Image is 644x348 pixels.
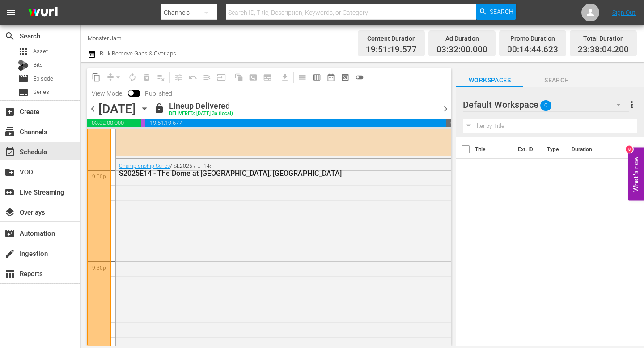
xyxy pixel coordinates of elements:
span: Asset [33,47,48,56]
span: Toggle to switch from Published to Draft view. [128,90,134,96]
span: Search [523,75,590,86]
a: Sign Out [612,9,636,16]
span: Published [140,90,177,97]
div: S2025E14 - The Dome at [GEOGRAPHIC_DATA], [GEOGRAPHIC_DATA] [119,169,401,178]
div: DELIVERED: [DATE] 3a (local) [169,111,233,117]
span: Ingestion [4,248,15,259]
span: 03:32:00.000 [436,45,487,55]
span: Update Metadata from Key Asset [214,70,229,85]
span: Bulk Remove Gaps & Overlaps [98,50,176,57]
span: menu [5,7,16,18]
div: Bits [18,60,29,71]
span: lock [154,103,165,114]
span: VOD [4,167,15,178]
span: Automation [4,228,15,239]
span: 00:21:55.800 [446,119,451,127]
span: Copy Lineup [89,70,103,85]
span: Day Calendar View [292,68,309,86]
span: Remove Gaps & Overlaps [103,70,125,85]
span: Series [33,88,49,97]
span: Episode [33,74,53,83]
span: Customize Events [168,68,186,86]
div: Ad Duration [436,32,487,45]
span: Create [4,106,15,117]
div: Default Workspace [463,92,629,117]
span: Overlays [4,207,15,218]
span: Search [4,31,15,42]
div: / SE2025 / EP14: [119,163,401,178]
span: Create Series Block [260,70,275,85]
span: 19:51:19.577 [145,119,446,127]
span: calendar_view_week_outlined [312,73,321,82]
span: Month Calendar View [324,70,338,85]
span: 23:38:04.200 [578,45,629,55]
span: Schedule [4,147,15,157]
span: View Backup [338,70,352,85]
span: toggle_off [355,73,364,82]
img: ans4CAIJ8jUAAAAAAAAAAAAAAAAAAAAAAAAgQb4GAAAAAAAAAAAAAAAAAAAAAAAAJMjXAAAAAAAAAAAAAAAAAAAAAAAAgAT5G... [21,2,64,23]
button: Open Feedback Widget [628,148,644,201]
button: Search [476,4,516,20]
span: 19:51:19.577 [366,45,417,55]
span: Episode [18,73,29,84]
span: Reports [4,268,15,279]
span: Asset [18,46,29,57]
span: chevron_right [440,103,451,115]
span: more_vert [627,99,637,110]
div: Promo Duration [507,32,558,45]
span: View Mode: [87,90,128,97]
span: Live Streaming [4,187,15,198]
span: date_range_outlined [326,73,335,82]
span: Week Calendar View [309,70,324,85]
span: 24 hours Lineup View is OFF [352,70,367,85]
span: Channels [4,127,15,137]
div: Total Duration [578,32,629,45]
span: Download as CSV [275,68,292,86]
span: Series [18,87,29,98]
th: Title [475,137,513,162]
th: Ext. ID [513,137,542,162]
span: Select an event to delete [140,70,154,85]
div: [DATE] [98,102,136,116]
a: Championship Series [119,163,170,169]
span: Loop Content [125,70,140,85]
span: 00:14:44.623 [141,119,145,127]
div: Lineup Delivered [169,101,233,111]
button: more_vert [627,94,637,115]
th: Duration [566,137,620,162]
th: Type [542,137,566,162]
span: Create Search Block [246,70,260,85]
span: Search [490,4,513,20]
div: 8 [626,146,633,153]
span: 00:14:44.623 [507,45,558,55]
span: preview_outlined [341,73,350,82]
div: Content Duration [366,32,417,45]
span: Bits [33,60,43,69]
span: chevron_left [87,103,98,115]
span: Workspaces [456,75,523,86]
span: 0 [540,96,551,115]
span: content_copy [92,73,101,82]
span: 03:32:00.000 [87,119,141,127]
